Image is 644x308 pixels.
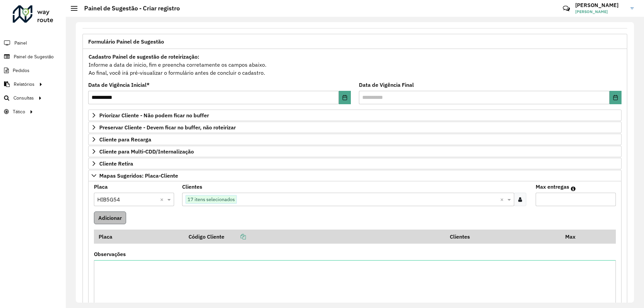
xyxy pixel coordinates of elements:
[99,125,236,130] span: Preservar Cliente - Devem ficar no buffer, não roteirizar
[575,2,626,8] h3: [PERSON_NAME]
[77,5,180,12] h2: Painel de Sugestão - Criar registro
[182,183,202,191] label: Clientes
[559,1,574,16] a: Contato Rápido
[88,52,622,77] div: Informe a data de inicio, fim e preencha corretamente os campos abaixo. Ao final, você irá pré-vi...
[13,67,30,74] span: Pedidos
[14,40,27,47] span: Painel
[500,195,506,203] span: Clear all
[160,195,166,203] span: Clear all
[94,250,126,258] label: Observações
[88,158,622,169] a: Cliente Retira
[359,81,414,89] label: Data de Vigência Final
[88,122,622,133] a: Preservar Cliente - Devem ficar no buffer, não roteirizar
[13,108,25,115] span: Tático
[186,195,236,203] span: 17 itens selecionados
[14,81,35,88] span: Relatórios
[88,134,622,145] a: Cliente para Recarga
[339,91,351,104] button: Choose Date
[88,81,150,89] label: Data de Vigência Inicial
[224,233,246,240] a: Copiar
[88,110,622,121] a: Priorizar Cliente - Não podem ficar no buffer
[99,137,151,142] span: Cliente para Recarga
[94,230,184,244] th: Placa
[609,91,622,104] button: Choose Date
[536,183,569,191] label: Max entregas
[99,161,133,166] span: Cliente Retira
[94,183,108,191] label: Placa
[575,9,626,15] span: [PERSON_NAME]
[99,173,178,178] span: Mapas Sugeridos: Placa-Cliente
[13,95,34,102] span: Consultas
[99,149,194,154] span: Cliente para Multi-CDD/Internalização
[99,113,209,118] span: Priorizar Cliente - Não podem ficar no buffer
[88,39,164,44] span: Formulário Painel de Sugestão
[88,146,622,157] a: Cliente para Multi-CDD/Internalização
[88,170,622,181] a: Mapas Sugeridos: Placa-Cliente
[94,211,126,224] button: Adicionar
[14,53,54,60] span: Painel de Sugestão
[571,186,576,191] em: Máximo de clientes que serão colocados na mesma rota com os clientes informados
[184,230,445,244] th: Código Cliente
[445,230,560,244] th: Clientes
[89,53,199,60] strong: Cadastro Painel de sugestão de roteirização:
[560,230,587,244] th: Max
